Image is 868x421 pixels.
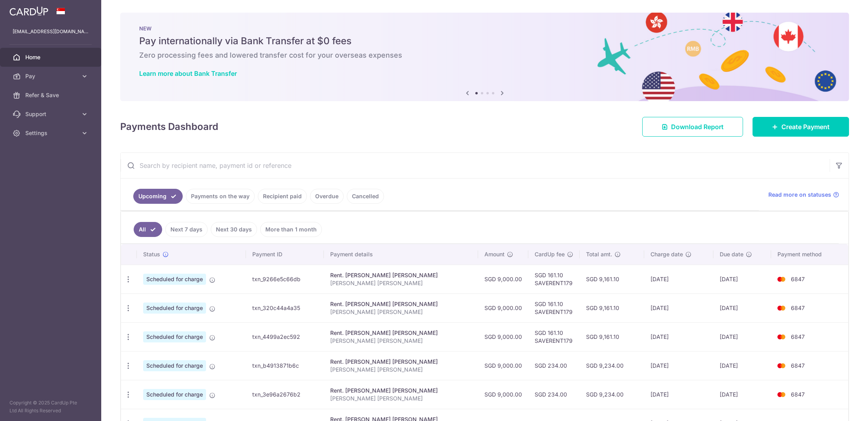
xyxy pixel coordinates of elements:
[330,300,472,308] div: Rent. [PERSON_NAME] [PERSON_NAME]
[330,329,472,337] div: Rent. [PERSON_NAME] [PERSON_NAME]
[258,189,307,204] a: Recipient paid
[165,222,208,237] a: Next 7 days
[580,351,644,380] td: SGD 9,234.00
[143,331,206,342] span: Scheduled for charge
[139,70,237,77] a: Learn more about Bank Transfer
[134,222,162,237] a: All
[9,6,48,16] img: CardUp
[139,35,830,47] h5: Pay internationally via Bank Transfer at $0 fees
[528,351,580,380] td: SGD 234.00
[478,380,528,409] td: SGD 9,000.00
[713,380,771,409] td: [DATE]
[143,274,206,285] span: Scheduled for charge
[644,351,713,380] td: [DATE]
[773,390,789,399] img: Bank Card
[580,322,644,351] td: SGD 9,161.10
[330,387,472,395] div: Rent. [PERSON_NAME] [PERSON_NAME]
[330,337,472,345] p: [PERSON_NAME] [PERSON_NAME]
[773,274,789,284] img: Bank Card
[246,322,324,351] td: txn_4499a2ec592
[330,366,472,374] p: [PERSON_NAME] [PERSON_NAME]
[25,110,78,118] span: Support
[324,244,478,265] th: Payment details
[330,358,472,366] div: Rent. [PERSON_NAME] [PERSON_NAME]
[143,389,206,400] span: Scheduled for charge
[478,351,528,380] td: SGD 9,000.00
[791,362,805,369] span: 6847
[528,293,580,322] td: SGD 161.10 SAVERENT179
[330,271,472,279] div: Rent. [PERSON_NAME] [PERSON_NAME]
[720,250,743,258] span: Due date
[120,13,849,101] img: Bank transfer banner
[143,303,206,314] span: Scheduled for charge
[246,244,324,265] th: Payment ID
[817,397,860,417] iframe: Opens a widget where you can find more information
[651,250,683,258] span: Charge date
[586,250,612,258] span: Total amt.
[25,72,78,80] span: Pay
[713,322,771,351] td: [DATE]
[330,308,472,316] p: [PERSON_NAME] [PERSON_NAME]
[580,265,644,293] td: SGD 9,161.10
[768,191,831,199] span: Read more on statuses
[580,380,644,409] td: SGD 9,234.00
[528,265,580,293] td: SGD 161.10 SAVERENT179
[713,351,771,380] td: [DATE]
[768,191,839,199] a: Read more on statuses
[246,380,324,409] td: txn_3e96a2676b2
[260,222,322,237] a: More than 1 month
[671,122,724,132] span: Download Report
[330,395,472,402] p: [PERSON_NAME] [PERSON_NAME]
[791,333,805,340] span: 6847
[580,293,644,322] td: SGD 9,161.10
[25,91,78,99] span: Refer & Save
[753,117,849,137] a: Create Payment
[246,293,324,322] td: txn_320c44a4a35
[133,189,183,204] a: Upcoming
[791,304,805,311] span: 6847
[791,391,805,398] span: 6847
[121,153,830,178] input: Search by recipient name, payment id or reference
[642,117,743,137] a: Download Report
[139,25,830,32] p: NEW
[478,322,528,351] td: SGD 9,000.00
[143,250,160,258] span: Status
[139,51,830,60] h6: Zero processing fees and lowered transfer cost for your overseas expenses
[535,250,565,258] span: CardUp fee
[644,380,713,409] td: [DATE]
[644,265,713,293] td: [DATE]
[773,361,789,370] img: Bank Card
[713,265,771,293] td: [DATE]
[773,303,789,313] img: Bank Card
[120,120,218,134] h4: Payments Dashboard
[211,222,257,237] a: Next 30 days
[310,189,344,204] a: Overdue
[644,322,713,351] td: [DATE]
[246,351,324,380] td: txn_b4913871b6c
[330,279,472,287] p: [PERSON_NAME] [PERSON_NAME]
[13,28,89,36] p: [EMAIL_ADDRESS][DOMAIN_NAME]
[713,293,771,322] td: [DATE]
[478,293,528,322] td: SGD 9,000.00
[791,276,805,282] span: 6847
[25,129,78,137] span: Settings
[186,189,255,204] a: Payments on the way
[771,244,848,265] th: Payment method
[773,332,789,342] img: Bank Card
[347,189,384,204] a: Cancelled
[644,293,713,322] td: [DATE]
[246,265,324,293] td: txn_9266e5c66db
[484,250,505,258] span: Amount
[25,53,78,61] span: Home
[143,360,206,371] span: Scheduled for charge
[528,322,580,351] td: SGD 161.10 SAVERENT179
[478,265,528,293] td: SGD 9,000.00
[781,122,830,132] span: Create Payment
[528,380,580,409] td: SGD 234.00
